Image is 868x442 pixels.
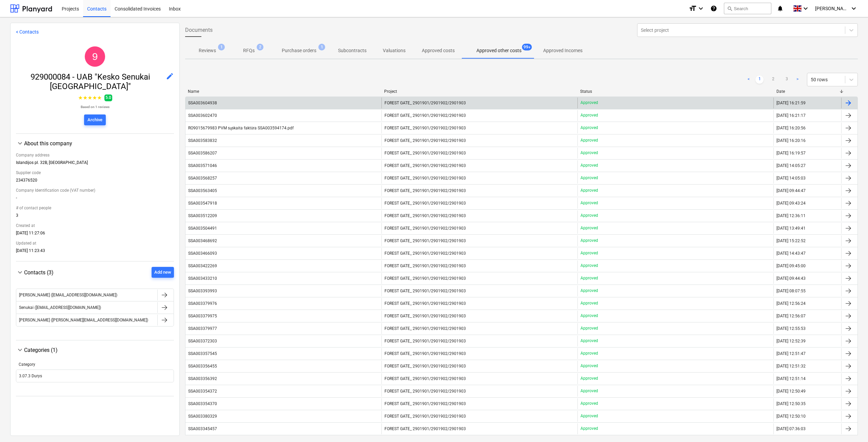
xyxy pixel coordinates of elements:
span: search [727,6,732,11]
iframe: Chat Widget [834,409,868,442]
i: Knowledge base [710,4,717,13]
div: Status [580,89,771,94]
div: [DATE] 16:21:17 [776,113,806,118]
div: Senukai ([EMAIL_ADDRESS][DOMAIN_NAME]) [19,305,101,310]
span: FOREST GATE_ 2901901/2901902/2901903 [384,238,466,243]
span: FOREST GATE_ 2901901/2901902/2901903 [384,101,466,105]
p: Approved [580,163,598,168]
span: FOREST GATE_ 2901901/2901902/2901903 [384,339,466,343]
div: SSA003379976 [188,301,217,306]
div: [DATE] 16:19:57 [776,151,806,155]
span: keyboard_arrow_down [16,268,24,276]
div: SSA003433210 [188,276,217,281]
span: 1 [318,44,325,50]
span: FOREST GATE_ 2901901/2901902/2901903 [384,176,466,181]
p: RFQs [243,47,255,54]
p: Approved [580,263,598,269]
div: SSA003602470 [188,113,217,118]
div: 929000084 [85,46,105,67]
p: Approved [580,138,598,143]
p: Purchase orders [282,47,316,54]
a: Page 1 is your current page [755,76,764,84]
span: FOREST GATE_ 2901901/2901902/2901903 [384,276,466,281]
p: Approved [580,363,598,369]
div: Category [19,362,171,367]
span: 99+ [522,44,532,50]
a: Page 3 [783,76,791,84]
span: keyboard_arrow_down [16,139,24,147]
div: SSA003466093 [188,251,217,256]
p: Approved [580,288,598,294]
div: [DATE] 12:51:14 [776,376,806,381]
span: FOREST GATE_ 2901901/2901902/2901903 [384,213,466,218]
div: Contacts (3)Add new [16,267,174,278]
span: ★ [78,94,83,102]
div: [DATE] 12:55:53 [776,326,806,331]
p: Approved Incomes [543,47,583,54]
div: SSA003379977 [188,326,217,331]
div: Project [384,89,575,94]
span: keyboard_arrow_down [16,346,24,354]
a: Page 2 [769,76,777,84]
div: [PERSON_NAME] ([PERSON_NAME][EMAIL_ADDRESS][DOMAIN_NAME]) [19,318,148,322]
div: [DATE] 08:07:55 [776,289,806,293]
div: [DATE] 09:43:24 [776,201,806,206]
div: [DATE] 13:49:41 [776,226,806,231]
div: [DATE] 16:21:59 [776,101,806,105]
div: [DATE] 14:05:27 [776,163,806,168]
span: Contacts (3) [24,269,54,276]
div: Company Identification code (VAT number) [16,185,174,195]
div: [DATE] 12:52:39 [776,339,806,343]
span: ★ [92,94,97,102]
span: FOREST GATE_ 2901901/2901902/2901903 [384,201,466,206]
div: SSA003571046 [188,163,217,168]
div: SSA003563405 [188,188,217,193]
i: keyboard_arrow_down [697,4,705,13]
span: FOREST GATE_ 2901901/2901902/2901903 [384,401,466,406]
p: Approved [580,100,598,106]
div: SSA003586207 [188,151,217,155]
div: # of contact people [16,203,174,213]
p: Approved other costs [476,47,521,54]
div: [DATE] 09:44:47 [776,188,806,193]
p: Approved [580,376,598,381]
div: [DATE] 12:56:07 [776,314,806,318]
div: SSA003380329 [188,414,217,419]
span: FOREST GATE_ 2901901/2901902/2901903 [384,264,466,268]
p: Approved [580,300,598,306]
div: [DATE] 12:36:11 [776,213,806,218]
span: FOREST GATE_ 2901901/2901902/2901903 [384,163,466,168]
div: Company address [16,150,174,160]
div: SSA003468692 [188,238,217,243]
span: FOREST GATE_ 2901901/2901902/2901903 [384,426,466,431]
button: Archive [84,114,106,125]
div: [DATE] 15:22:52 [776,238,806,243]
div: SSA003379975 [188,314,217,318]
div: SSA003568257 [188,176,217,181]
span: FOREST GATE_ 2901901/2901902/2901903 [384,251,466,256]
i: keyboard_arrow_down [802,4,810,13]
span: FOREST GATE_ 2901901/2901902/2901903 [384,314,466,318]
i: format_size [689,4,697,13]
div: Categories (1) [16,354,174,391]
span: FOREST GATE_ 2901901/2901902/2901903 [384,151,466,155]
div: [DATE] 09:45:00 [776,264,806,268]
p: Approved [580,200,598,206]
span: FOREST GATE_ 2901901/2901902/2901903 [384,301,466,306]
span: FOREST GATE_ 2901901/2901902/2901903 [384,389,466,394]
p: Approved [580,338,598,344]
div: SSA003547918 [188,201,217,206]
span: ★ [83,94,87,102]
p: Approved [580,313,598,319]
span: FOREST GATE_ 2901901/2901902/2901903 [384,414,466,419]
div: [DATE] 14:05:03 [776,176,806,181]
div: Categories (1) [24,347,174,353]
div: SSA003393993 [188,289,217,293]
span: FOREST GATE_ 2901901/2901902/2901903 [384,364,466,369]
p: Valuations [383,47,406,54]
div: [DATE] 12:50:35 [776,401,806,406]
span: FOREST GATE_ 2901901/2901902/2901903 [384,138,466,143]
div: Updated at [16,238,174,248]
div: About this company [24,140,174,147]
div: SSA003345457 [188,426,217,431]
